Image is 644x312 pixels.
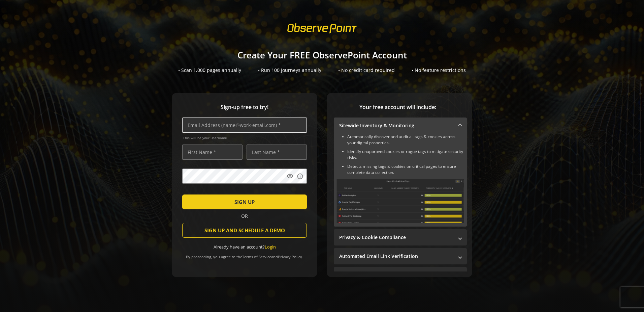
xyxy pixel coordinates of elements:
[204,224,285,236] span: SIGN UP AND SCHEDULE A DEMO
[338,67,395,74] div: • No credit card required
[182,118,307,133] input: Email Address (name@work-email.com) *
[183,135,307,140] span: This will be your Username
[334,103,462,111] span: Your free account will include:
[339,122,453,129] mat-panel-title: Sitewide Inventory & Monitoring
[334,229,467,245] mat-expansion-panel-header: Privacy & Cookie Compliance
[182,194,307,209] button: SIGN UP
[347,149,464,161] li: Identify unapproved cookies or rogue tags to mitigate security risks.
[412,67,466,74] div: • No feature restrictions
[242,254,271,259] a: Terms of Service
[182,250,307,259] div: By proceeding, you agree to the and .
[336,179,464,223] img: Sitewide Inventory & Monitoring
[297,173,303,180] mat-icon: info
[234,196,255,208] span: SIGN UP
[247,145,307,160] input: Last Name *
[334,267,467,283] mat-expansion-panel-header: Performance Monitoring with Web Vitals
[334,118,467,134] mat-expansion-panel-header: Sitewide Inventory & Monitoring
[339,253,453,260] mat-panel-title: Automated Email Link Verification
[278,254,302,259] a: Privacy Policy
[347,163,464,176] li: Detects missing tags & cookies on critical pages to ensure complete data collection.
[182,145,243,160] input: First Name *
[287,173,293,180] mat-icon: visibility
[258,67,321,74] div: • Run 100 Journeys annually
[238,213,251,219] span: OR
[265,244,276,250] a: Login
[347,134,464,146] li: Automatically discover and audit all tags & cookies across your digital properties.
[339,234,453,241] mat-panel-title: Privacy & Cookie Compliance
[182,244,307,250] div: Already have an account?
[334,248,467,264] mat-expansion-panel-header: Automated Email Link Verification
[182,103,307,111] span: Sign-up free to try!
[334,134,467,227] div: Sitewide Inventory & Monitoring
[182,223,307,238] button: SIGN UP AND SCHEDULE A DEMO
[178,67,241,74] div: • Scan 1,000 pages annually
